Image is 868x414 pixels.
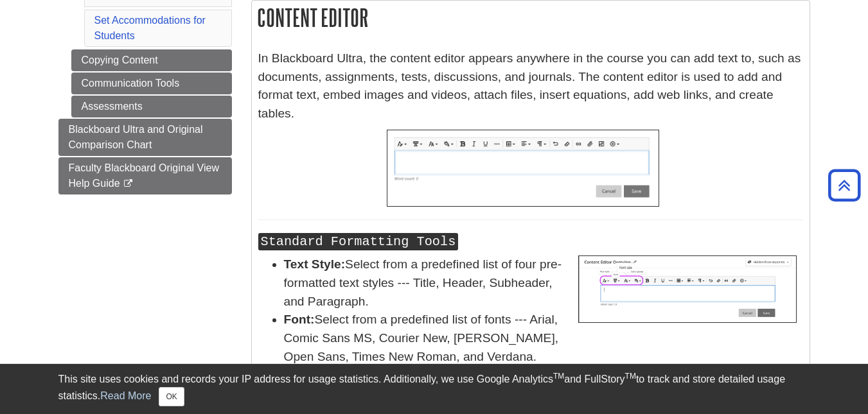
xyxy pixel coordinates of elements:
button: Close [159,387,184,406]
sup: TM [553,372,564,381]
li: Select from a predefined list of fonts --- Arial, Comic Sans MS, Courier New, [PERSON_NAME], Open... [284,311,803,366]
strong: Font: [284,313,315,326]
div: This site uses cookies and records your IP address for usage statistics. Additionally, we use Goo... [58,372,810,406]
a: Copying Content [71,49,232,71]
span: Faculty Blackboard Original View Help Guide [69,162,219,189]
span: Blackboard Ultra and Original Comparison Chart [69,124,203,150]
a: Communication Tools [71,73,232,94]
a: Back to Top [824,177,865,194]
a: Faculty Blackboard Original View Help Guide [58,157,232,194]
strong: Text Style: [284,257,346,271]
kbd: Standard Formatting Tools [258,233,459,250]
h2: Content Editor [252,1,810,35]
i: This link opens in a new window [123,180,134,188]
img: Adjust font type, style, size, and color [578,255,796,323]
p: In Blackboard Ultra, the content editor appears anywhere in the course you can add text to, such ... [258,49,803,123]
li: Select from a predefined list of four pre-formatted text styles --- Title, Header, Subheader, and... [284,255,803,311]
img: Text editor in Blackboard Ultra couse [387,130,659,207]
a: Set Accommodations for Students [94,15,206,41]
a: Read More [100,390,151,401]
a: Blackboard Ultra and Original Comparison Chart [58,119,232,156]
a: Assessments [71,96,232,117]
sup: TM [625,372,636,381]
